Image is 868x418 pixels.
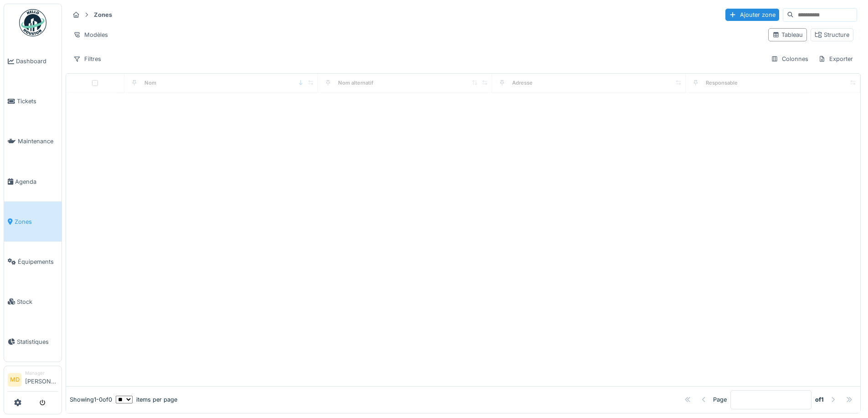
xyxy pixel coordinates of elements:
a: Équipements [4,242,62,282]
div: Colonnes [767,52,812,65]
div: Tableau [772,30,803,39]
div: items per page [116,395,177,404]
a: Dashboard [4,41,62,81]
div: Exporter [814,52,857,65]
strong: of 1 [815,395,824,404]
a: Statistiques [4,322,62,362]
div: Responsable [706,79,738,87]
span: Zones [15,217,58,226]
a: MD Manager[PERSON_NAME] [8,370,58,392]
div: Manager [25,370,58,377]
a: Maintenance [4,121,62,161]
div: Adresse [512,79,533,87]
div: Nom [144,79,156,87]
div: Ajouter zone [725,9,779,21]
span: Tickets [17,97,58,106]
a: Tickets [4,81,62,121]
div: Page [713,395,727,404]
span: Dashboard [16,57,58,65]
a: Zones [4,201,62,242]
a: Stock [4,282,62,322]
li: MD [8,373,21,387]
div: Nom alternatif [338,79,373,87]
li: [PERSON_NAME] [25,370,58,389]
div: Showing 1 - 0 of 0 [70,395,112,404]
span: Agenda [15,177,58,186]
a: Agenda [4,161,62,201]
span: Maintenance [18,137,58,146]
strong: Zones [90,10,116,19]
span: Équipements [18,257,58,266]
span: Stock [17,297,58,306]
div: Modèles [69,28,112,41]
div: Structure [815,30,849,39]
div: Filtres [69,52,105,65]
img: Badge_color-CXgf-gQk.svg [19,9,46,36]
span: Statistiques [17,337,58,346]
